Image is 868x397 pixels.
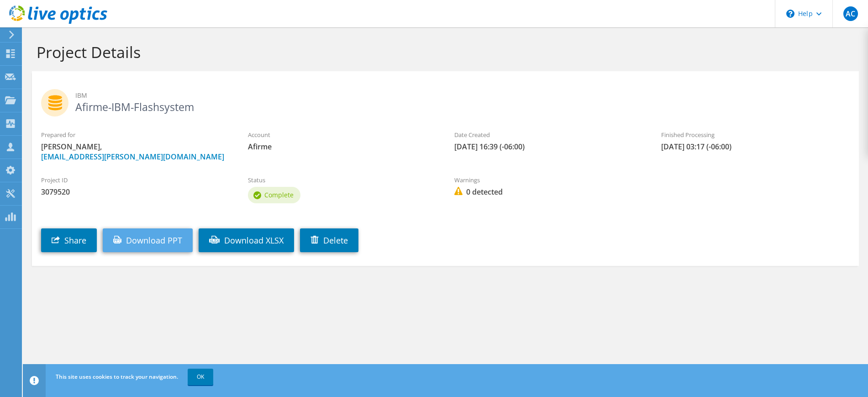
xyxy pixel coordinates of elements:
[300,228,358,252] a: Delete
[454,175,643,185] label: Warnings
[248,175,437,185] label: Status
[661,130,850,139] label: Finished Processing
[843,6,858,21] span: AC
[454,130,643,139] label: Date Created
[41,142,230,162] span: [PERSON_NAME],
[264,191,294,199] span: Complete
[454,142,643,152] span: [DATE] 16:39 (-06:00)
[41,152,224,162] a: [EMAIL_ADDRESS][PERSON_NAME][DOMAIN_NAME]
[454,187,643,197] span: 0 detected
[248,142,437,152] span: Afirme
[41,89,850,112] h2: Afirme-IBM-Flashsystem
[41,228,97,252] a: Share
[37,42,850,62] h1: Project Details
[661,142,850,152] span: [DATE] 03:17 (-06:00)
[188,369,213,385] a: OK
[41,175,230,185] label: Project ID
[41,187,230,197] span: 3079520
[103,228,193,252] a: Download PPT
[41,130,230,139] label: Prepared for
[248,130,437,139] label: Account
[56,373,178,381] span: This site uses cookies to track your navigation.
[786,10,794,18] svg: \n
[199,228,294,252] a: Download XLSX
[75,90,850,101] span: IBM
